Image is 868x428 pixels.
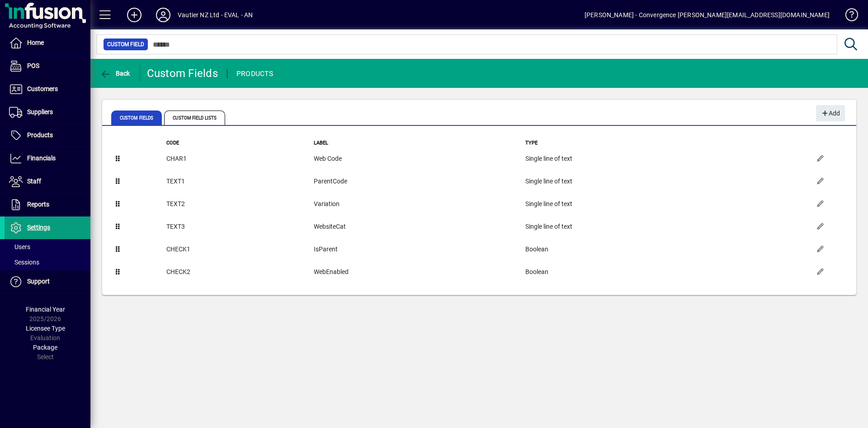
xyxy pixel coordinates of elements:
button: Edit [809,239,831,260]
span: Reports [27,201,49,208]
button: Add [120,7,149,23]
span: Financials [27,154,56,162]
span: Customers [27,85,58,92]
span: POS [27,62,39,69]
td: Single line of text [525,216,809,238]
td: CHECK1 [166,238,313,261]
button: Profile [149,7,178,23]
td: Single line of text [525,193,809,216]
span: Custom Field Lists [164,111,225,125]
td: Boolean [525,261,809,284]
span: Add [821,106,840,121]
a: Knowledge Base [839,2,857,31]
td: WebsiteCat [313,216,525,238]
button: Add [816,105,845,121]
button: Edit [809,216,831,238]
td: WebEnabled [313,261,525,284]
span: Custom Fields [111,111,162,125]
app-page-header-button: Back [90,65,140,82]
button: Edit [809,193,831,215]
a: Sessions [5,255,90,270]
div: Custom Fields [147,66,218,81]
th: Label [313,139,525,148]
a: Reports [5,193,90,216]
a: Users [5,239,90,255]
td: TEXT1 [166,170,313,193]
td: IsParent [313,238,525,261]
a: Support [5,270,90,293]
td: TEXT2 [166,193,313,216]
a: POS [5,55,90,77]
span: Support [27,278,50,285]
span: Settings [27,224,50,231]
span: Licensee Type [26,325,65,332]
a: Staff [5,170,90,193]
a: Home [5,32,90,54]
span: Products [27,131,53,139]
a: Financials [5,147,90,170]
button: Edit [809,261,831,283]
a: Products [5,124,90,147]
button: Edit [809,148,831,170]
span: Back [100,70,130,77]
span: Home [27,39,44,46]
div: [PERSON_NAME] - Convergence [PERSON_NAME][EMAIL_ADDRESS][DOMAIN_NAME] [585,8,830,22]
span: Staff [27,178,41,185]
td: CHAR1 [166,148,313,170]
div: PRODUCTS [236,67,273,81]
span: Sessions [9,259,39,266]
th: Type [525,139,809,148]
span: Custom Field [107,40,144,49]
th: Code [166,139,313,148]
span: Suppliers [27,108,53,115]
td: Web Code [313,148,525,170]
td: Single line of text [525,148,809,170]
td: CHECK2 [166,261,313,284]
td: Variation [313,193,525,216]
span: Users [9,243,30,250]
td: ParentCode [313,170,525,193]
button: Back [98,65,132,82]
span: Package [33,344,57,351]
td: Boolean [525,238,809,261]
td: TEXT3 [166,216,313,238]
a: Suppliers [5,101,90,124]
td: Single line of text [525,170,809,193]
a: Customers [5,78,90,101]
button: Edit [809,171,831,192]
div: Vautier NZ Ltd - EVAL - AN [178,8,253,22]
span: Financial Year [26,306,65,313]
